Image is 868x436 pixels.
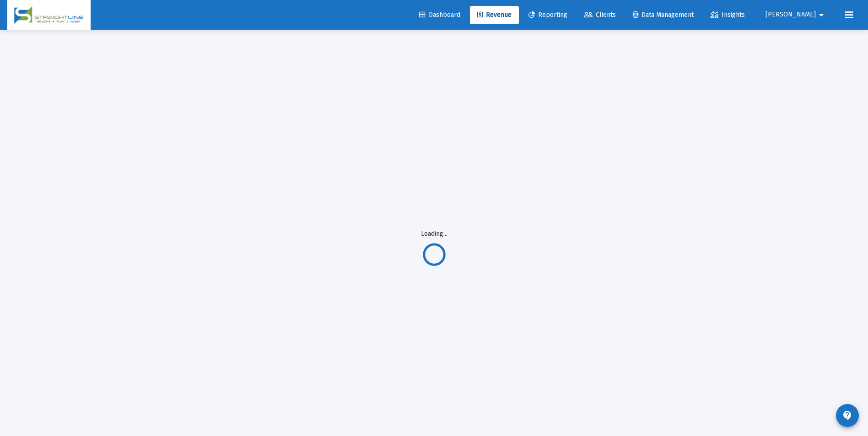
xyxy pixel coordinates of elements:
span: Reporting [528,11,567,19]
a: Reporting [521,6,575,24]
span: [PERSON_NAME] [766,11,816,19]
span: Dashboard [419,11,460,19]
a: Revenue [470,6,519,24]
a: Data Management [625,6,701,24]
mat-icon: arrow_drop_down [816,6,827,24]
span: Clients [584,11,616,19]
span: Data Management [633,11,694,19]
button: [PERSON_NAME] [755,5,838,24]
a: Dashboard [412,6,468,24]
img: Dashboard [14,6,84,24]
mat-icon: contact_support [842,410,853,421]
a: Insights [703,6,752,24]
a: Clients [577,6,623,24]
span: Insights [711,11,745,19]
span: Revenue [477,11,512,19]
